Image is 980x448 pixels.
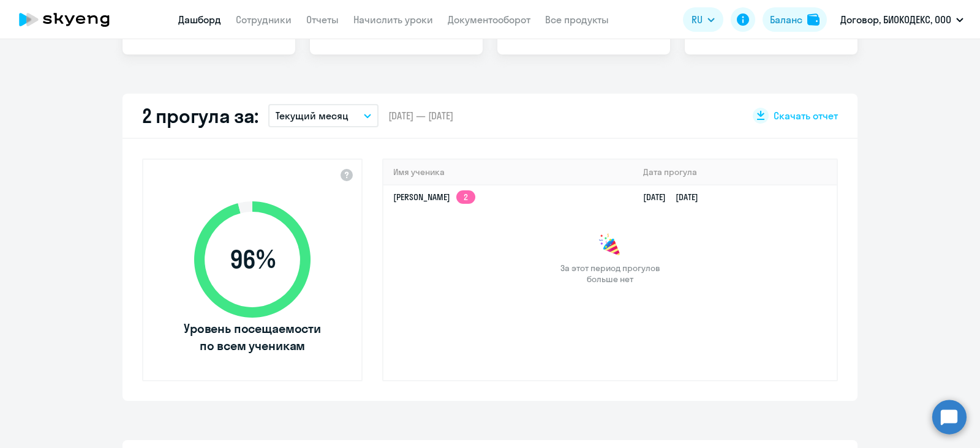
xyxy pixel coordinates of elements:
a: Документооборот [448,13,530,26]
button: RU [683,7,723,32]
button: Балансbalance [763,7,827,32]
span: За этот период прогулов больше нет [559,263,661,285]
img: congrats [598,233,622,258]
p: Текущий месяц [276,108,349,123]
a: Начислить уроки [353,13,433,26]
span: [DATE] — [DATE] [388,109,453,122]
th: Имя ученика [383,160,633,185]
span: Скачать отчет [774,109,838,122]
div: Баланс [770,12,802,27]
a: Дашборд [178,13,221,26]
button: Текущий месяц [268,104,379,127]
a: [DATE][DATE] [643,192,708,203]
th: Дата прогула [633,160,837,185]
button: Договор, БИОКОДЕКС, ООО [834,5,970,34]
span: RU [692,12,703,27]
span: Уровень посещаемости по всем ученикам [182,320,323,354]
a: Отчеты [306,13,339,26]
a: Сотрудники [236,13,292,26]
app-skyeng-badge: 2 [456,190,475,204]
span: 96 % [182,245,323,274]
a: Все продукты [545,13,609,26]
p: Договор, БИОКОДЕКС, ООО [840,12,951,27]
a: [PERSON_NAME]2 [393,192,475,203]
h2: 2 прогула за: [142,103,258,128]
img: balance [807,13,820,26]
